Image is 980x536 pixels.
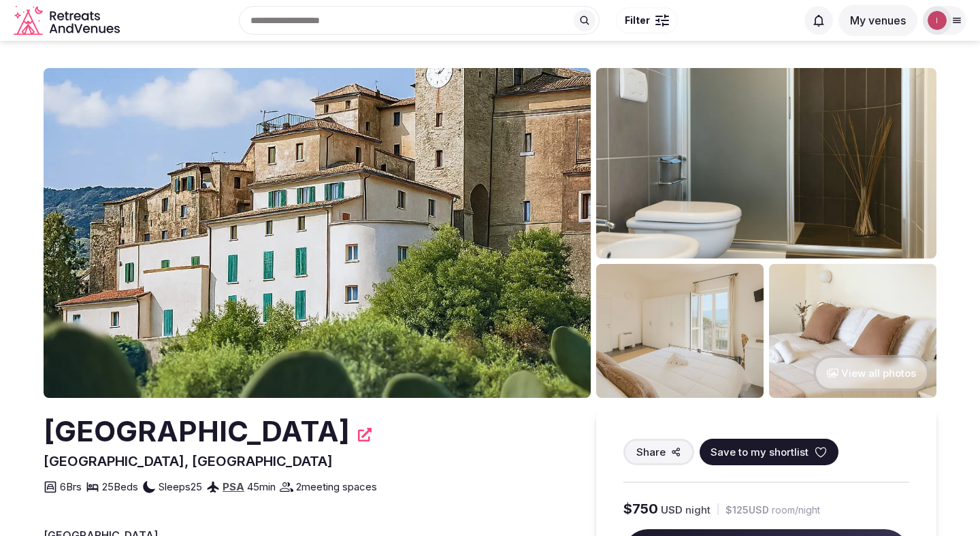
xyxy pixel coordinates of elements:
span: 25 Beds [102,480,138,494]
span: Filter [625,14,650,27]
a: PSA [223,480,244,493]
span: 45 min [247,480,276,494]
span: $125 USD [725,503,769,517]
span: room/night [772,503,820,517]
svg: Retreats and Venues company logo [14,5,122,36]
span: [GEOGRAPHIC_DATA], [GEOGRAPHIC_DATA] [44,453,333,469]
span: Share [636,445,666,459]
img: Venue gallery photo [596,68,936,258]
span: $750 [623,499,658,518]
a: My venues [838,14,917,27]
span: Save to my shortlist [710,445,808,459]
img: Venue gallery photo [596,264,764,398]
button: Filter [616,7,678,33]
span: 2 meeting spaces [296,480,377,494]
img: info.alterahouse [928,11,947,30]
button: Save to my shortlist [700,439,838,465]
button: Share [623,439,694,465]
button: View all photos [813,355,930,391]
img: Venue gallery photo [769,264,936,398]
span: USD [661,503,683,517]
img: Venue cover photo [44,68,591,398]
span: 6 Brs [60,480,82,494]
h2: [GEOGRAPHIC_DATA] [44,412,350,452]
div: | [716,502,720,516]
span: Sleeps 25 [159,480,202,494]
span: night [685,503,710,517]
button: My venues [838,5,917,36]
a: Visit the homepage [14,5,122,36]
